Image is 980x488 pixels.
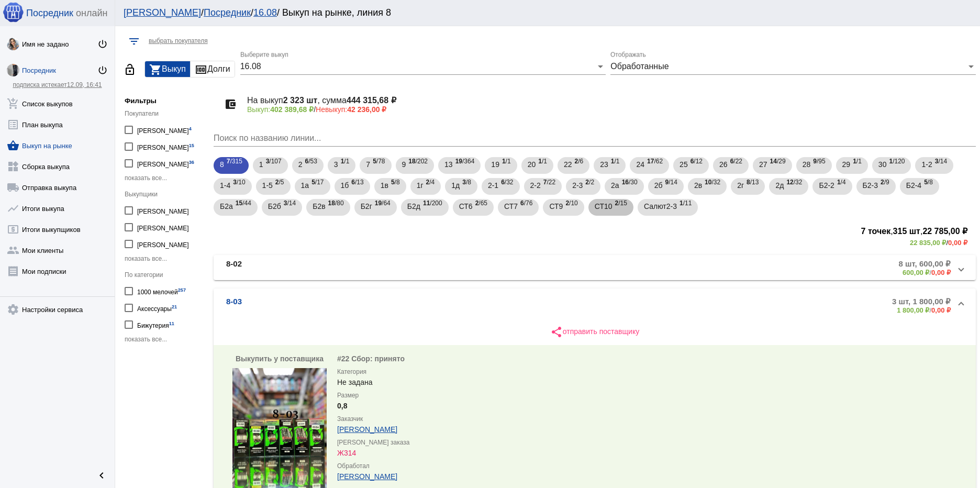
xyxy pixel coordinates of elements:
span: СТ7 [504,197,518,216]
div: / [214,239,967,247]
span: показать все... [125,255,167,262]
b: 444 315,68 ₽ [347,96,396,105]
b: 3 [935,158,939,165]
span: /1 [538,155,547,176]
div: [PERSON_NAME] [137,123,192,137]
b: 7 [543,179,547,186]
button: отправить поставщику [542,322,648,341]
img: s3NfS9EFoIlsu3J8UNDHgJwzmn6WiTD8U1bXUdxOToFySjflkCBBOVL20Z1KOmqHZbw9EvBm.jpg [7,38,19,50]
a: 16.08 [253,7,277,18]
b: 5 [924,179,928,186]
b: 5 [373,158,376,165]
span: Салют2-3 [644,197,677,216]
span: /14 [935,155,947,176]
b: 6 [501,179,505,186]
h5: Фильтры [125,97,208,105]
span: /120 [889,155,905,176]
b: 0,8 [337,402,347,410]
span: 1г [417,176,424,195]
span: Б2д [407,197,420,216]
span: 23 [600,155,608,174]
span: отправить поставщику [550,327,639,336]
span: /12 [691,155,703,176]
b: 6 [520,199,524,207]
span: 2-3 [572,176,583,195]
span: /64 [375,197,391,218]
span: /30 [622,176,638,197]
span: Б2в [313,197,325,216]
small: 36 [189,160,194,165]
mat-icon: show_chart [7,202,19,215]
span: 27 [759,155,767,174]
b: 19 [375,199,382,207]
span: 28 [803,155,811,174]
small: 21 [172,304,177,309]
span: 1в [381,176,388,195]
b: 19 [455,158,462,165]
div: [PERSON_NAME] [137,203,189,217]
span: /32 [786,176,802,197]
button: Выкуп [145,61,190,77]
a: [PERSON_NAME] [124,7,201,18]
span: выбрать покупателя [149,37,208,45]
span: Б2г [361,197,372,216]
b: 1 [538,158,542,165]
b: 3 [266,158,270,165]
span: /65 [475,197,487,218]
mat-icon: group [7,244,19,257]
span: /4 [837,176,846,197]
span: /44 [236,197,251,218]
b: 2 [574,158,578,165]
b: 6 [351,179,355,186]
b: 18 [328,199,335,207]
span: 16.08 [240,62,261,71]
span: /5 [275,176,284,197]
span: Невыкуп: [316,105,386,114]
span: /8 [391,176,400,197]
h3: , , [214,224,967,239]
label: Обработал [337,461,967,471]
div: Выкупить у поставщика [232,353,327,368]
div: Покупатели [125,110,208,117]
span: Посредник [26,8,73,19]
span: /107 [266,155,282,176]
b: 1 [341,158,344,165]
b: 2 [475,199,479,207]
span: /8 [924,176,933,197]
span: 8 [220,155,224,174]
span: 29 [842,155,851,174]
span: Б2-2 [819,176,834,195]
span: /6 [574,155,583,176]
span: 1а [301,176,309,195]
mat-icon: list_alt [7,118,19,131]
mat-expansion-panel-header: 8-028 шт, 600,00 ₽600,00 ₽/0,00 ₽ [214,255,976,280]
span: 13 [444,155,453,174]
span: /14 [665,176,677,197]
b: 15 [236,199,242,207]
mat-icon: settings [7,303,19,316]
span: /78 [373,155,385,176]
span: 1 [259,155,263,174]
span: /11 [680,197,692,218]
span: /200 [423,197,442,218]
span: /15 [615,197,627,218]
span: 26 [719,155,728,174]
div: 1000 мелочей [137,284,186,298]
span: 2в [694,176,702,195]
span: /8 [462,176,471,197]
b: 5 [391,179,395,186]
b: 1 [611,158,615,165]
span: 1б [341,176,349,195]
small: 257 [178,287,186,293]
b: 6 [691,158,694,165]
span: Обработанные [610,62,669,71]
div: [PERSON_NAME] [137,139,194,153]
span: /1 [502,155,511,176]
b: 2 [585,179,589,186]
b: 8-02 [226,259,242,276]
b: 7 [227,158,230,165]
span: 1-5 [262,176,273,195]
div: Не задана [337,367,967,387]
mat-icon: filter_list [128,35,140,48]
